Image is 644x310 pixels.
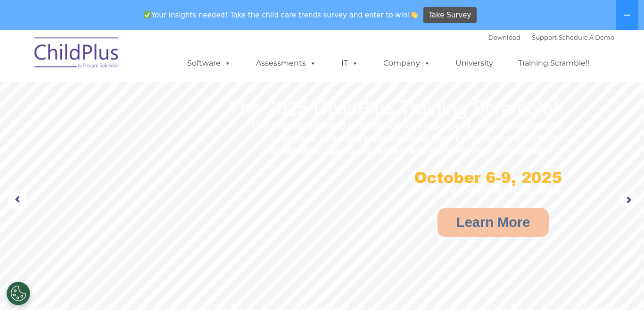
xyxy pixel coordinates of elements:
[178,54,240,73] a: Software
[488,34,520,41] a: Download
[7,282,30,305] button: Cookies Settings
[438,208,549,237] a: Learn More
[374,54,440,73] a: Company
[532,34,557,41] a: Support
[30,31,124,78] img: ChildPlus by Procare Solutions
[140,6,422,25] span: Your insights needed! Take the child care trends survey and enter to win!
[423,7,477,24] a: Take Survey
[247,54,326,73] a: Assessments
[559,34,614,41] a: Schedule A Demo
[446,54,503,73] a: University
[144,11,151,18] img: ✅
[429,7,471,24] span: Take Survey
[411,11,418,18] img: 👏
[509,54,599,73] a: Training Scramble!!
[332,54,368,73] a: IT
[488,34,614,41] font: |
